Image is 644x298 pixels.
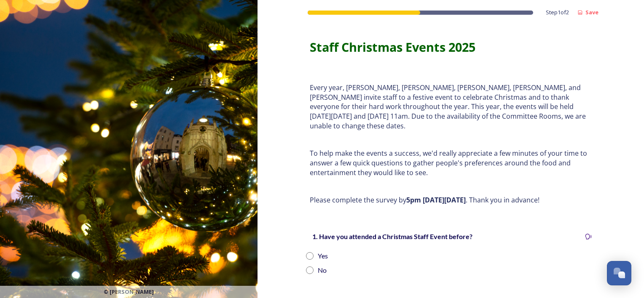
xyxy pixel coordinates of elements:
[310,195,592,205] p: Please complete the survey by . Thank you in advance!
[406,195,466,205] strong: 5pm [DATE][DATE]
[310,83,592,131] p: Every year, [PERSON_NAME], [PERSON_NAME], [PERSON_NAME], [PERSON_NAME], and [PERSON_NAME] invite ...
[585,8,598,16] strong: Save
[310,39,475,55] strong: Staff Christmas Events 2025
[310,149,592,177] p: To help make the events a success, we'd really appreciate a few minutes of your time to answer a ...
[318,265,327,275] div: No
[546,8,569,16] span: Step 1 of 2
[607,261,631,285] button: Open Chat
[104,288,154,296] span: © [PERSON_NAME]
[318,251,328,261] div: Yes
[312,232,472,240] strong: 1. Have you attended a Christmas Staff Event before?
